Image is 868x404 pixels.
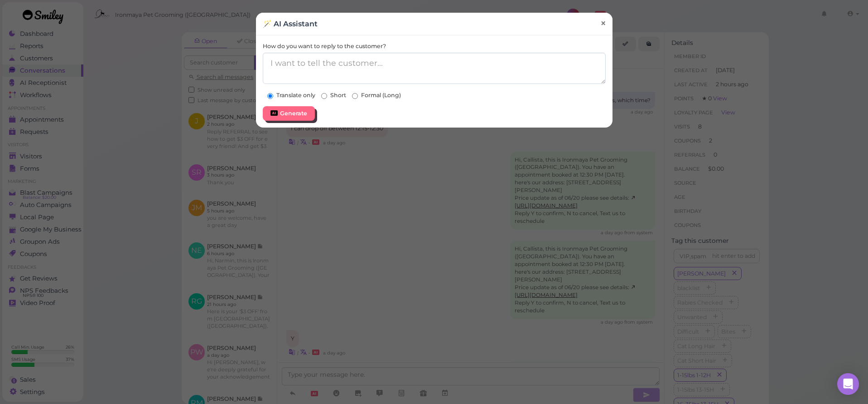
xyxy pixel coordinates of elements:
[267,93,273,99] input: Translate only
[263,20,318,28] h4: 🪄 AI Assistant
[352,93,358,99] input: Formal (Long)
[280,109,307,118] div: Generate
[263,42,386,50] label: How do you want to reply to the customer?
[837,373,859,395] div: Open Intercom Messenger
[263,106,315,121] button: Generate
[321,91,346,99] label: Short
[352,91,401,99] label: Formal (Long)
[267,91,315,99] label: Translate only
[600,17,606,30] span: ×
[321,93,327,99] input: Short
